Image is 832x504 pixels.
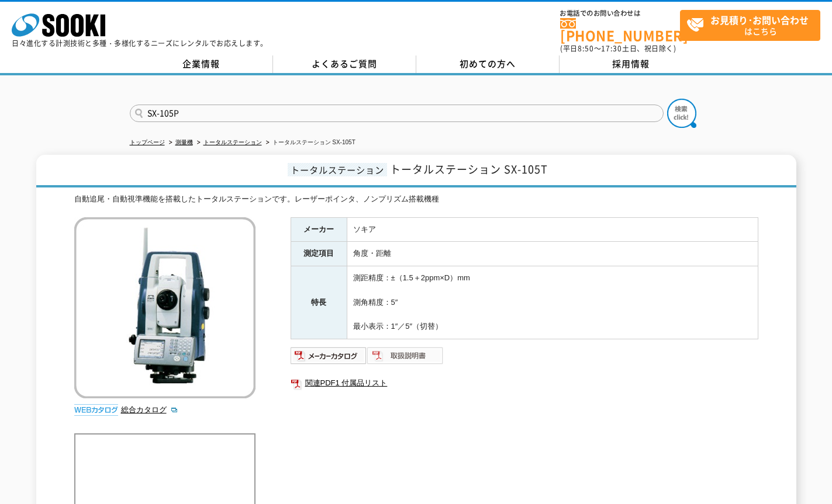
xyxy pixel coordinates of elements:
[686,11,820,40] span: はこちら
[390,161,548,177] span: トータルステーション SX-105T
[601,43,622,54] span: 17:30
[680,10,820,41] a: お見積り･お問い合わせはこちら
[74,193,758,206] div: 自動追尾・自動視準機能を搭載したトータルステーションです。レーザーポインタ、ノンプリズム搭載機種
[367,346,444,365] img: 取扱説明書
[291,346,367,365] img: メーカーカタログ
[367,354,444,363] a: 取扱説明書
[560,43,676,54] span: (平日 ～ 土日、祝日除く)
[130,55,273,73] a: 企業情報
[12,40,268,47] p: 日々進化する計測技術と多種・多様化するニーズにレンタルでお応えします。
[667,99,696,128] img: btn_search.png
[347,266,758,339] td: 測距精度：±（1.5＋2ppm×D）mm 測角精度：5″ 最小表示：1″／5″（切替）
[203,139,262,145] a: トータルステーション
[291,217,347,242] th: メーカー
[273,55,416,73] a: よくあるご質問
[347,242,758,266] td: 角度・距離
[291,376,758,391] a: 関連PDF1 付属品リスト
[291,266,347,339] th: 特長
[416,55,560,73] a: 初めての方へ
[74,217,256,398] img: トータルステーション SX-105T
[288,163,387,176] span: トータルステーション
[560,55,703,73] a: 採用情報
[291,354,367,363] a: メーカーカタログ
[130,139,165,145] a: トップページ
[130,105,664,122] input: 商品名、型式、NETIS番号を入力してください
[560,10,680,17] span: お電話でのお問い合わせは
[175,139,193,145] a: 測量機
[347,217,758,242] td: ソキア
[264,137,355,149] li: トータルステーション SX-105T
[710,13,809,27] strong: お見積り･お問い合わせ
[74,404,118,416] img: webカタログ
[460,57,516,70] span: 初めての方へ
[121,405,178,414] a: 総合カタログ
[578,43,594,54] span: 8:50
[291,242,347,266] th: 測定項目
[560,18,680,42] a: [PHONE_NUMBER]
